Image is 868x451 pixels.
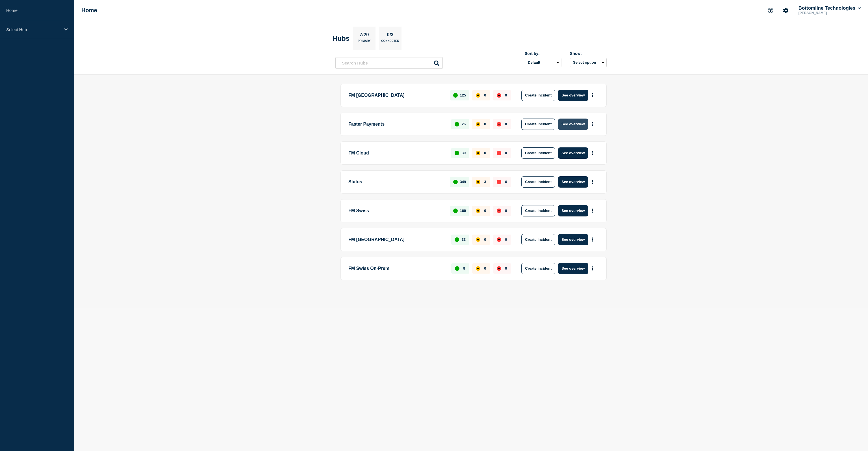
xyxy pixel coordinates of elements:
[589,263,596,274] button: More actions
[460,209,466,213] p: 169
[525,51,561,56] div: Sort by:
[460,93,466,97] p: 125
[505,151,507,155] p: 0
[476,151,480,155] div: affected
[455,122,459,126] div: up
[476,122,480,126] div: affected
[497,93,501,98] div: down
[521,147,555,159] button: Create incident
[348,119,445,130] p: Faster Payments
[497,180,501,184] div: down
[335,57,443,69] input: Search Hubs
[484,266,486,270] p: 0
[455,151,459,155] div: up
[497,266,501,271] div: down
[505,266,507,270] p: 0
[348,176,444,188] p: Status
[453,93,458,98] div: up
[484,93,486,97] p: 0
[484,237,486,242] p: 0
[589,205,596,216] button: More actions
[558,263,588,274] button: See overview
[348,90,444,101] p: FM [GEOGRAPHIC_DATA]
[521,119,555,130] button: Create incident
[348,147,445,159] p: FM Cloud
[558,119,588,130] button: See overview
[797,5,862,11] button: Bottomline Technologies
[385,32,396,39] p: 0/3
[81,7,97,14] h1: Home
[476,180,480,184] div: affected
[6,27,60,32] p: Select Hub
[476,209,480,213] div: affected
[589,177,596,187] button: More actions
[505,180,507,184] p: 6
[505,122,507,126] p: 0
[381,39,399,45] p: Connected
[497,151,501,155] div: down
[570,51,607,56] div: Show:
[525,58,561,67] select: Sort by
[476,266,480,271] div: affected
[558,147,588,159] button: See overview
[497,122,501,126] div: down
[521,205,555,216] button: Create incident
[333,35,350,42] h2: Hubs
[505,93,507,97] p: 0
[484,180,486,184] p: 3
[484,151,486,155] p: 0
[570,58,607,67] button: Select option
[558,205,588,216] button: See overview
[460,180,466,184] p: 349
[797,11,856,15] p: [PERSON_NAME]
[505,209,507,213] p: 0
[558,234,588,245] button: See overview
[357,32,371,39] p: 7/20
[589,234,596,245] button: More actions
[521,234,555,245] button: Create incident
[589,90,596,100] button: More actions
[484,209,486,213] p: 0
[348,205,444,216] p: FM Swiss
[358,39,371,45] p: Primary
[521,263,555,274] button: Create incident
[476,93,480,98] div: affected
[497,237,501,242] div: down
[455,237,459,242] div: up
[463,266,465,270] p: 9
[455,266,459,271] div: up
[453,209,458,213] div: up
[589,148,596,158] button: More actions
[348,234,445,245] p: FM [GEOGRAPHIC_DATA]
[521,176,555,188] button: Create incident
[521,90,555,101] button: Create incident
[780,5,792,16] button: Account settings
[589,119,596,129] button: More actions
[462,151,466,155] p: 30
[505,237,507,242] p: 0
[476,237,480,242] div: affected
[462,122,466,126] p: 26
[497,209,501,213] div: down
[558,90,588,101] button: See overview
[462,237,466,242] p: 33
[558,176,588,188] button: See overview
[453,180,458,184] div: up
[484,122,486,126] p: 0
[348,263,445,274] p: FM Swiss On-Prem
[765,5,776,16] button: Support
